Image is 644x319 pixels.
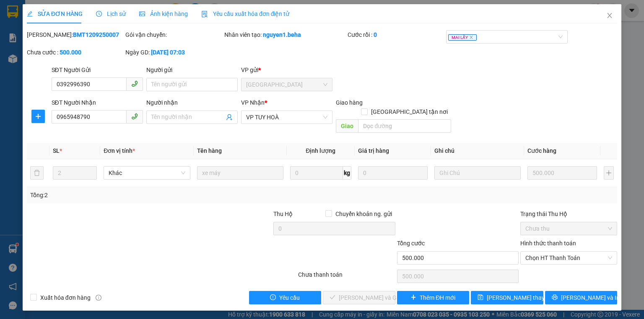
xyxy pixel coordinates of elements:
span: Lịch sử [96,10,126,17]
b: [DATE] 07:03 [151,49,185,56]
div: Gói vận chuyển: [125,30,222,39]
span: plus [32,113,44,120]
span: Chuyển khoản ng. gửi [332,209,395,219]
label: Hình thức thanh toán [520,240,576,247]
span: Chọn HT Thanh Toán [525,252,612,264]
button: plusThêm ĐH mới [397,291,470,304]
b: 0 [374,31,377,38]
span: Thu Hộ [273,211,293,217]
span: Đơn vị tính [104,147,135,154]
span: exclamation-circle [270,294,276,301]
div: Tổng: 2 [30,190,249,200]
span: SỬA ĐƠN HÀNG [27,10,83,17]
span: Ảnh kiện hàng [139,10,188,17]
div: SĐT Người Gửi [52,65,143,75]
span: info-circle [96,295,101,301]
div: Người gửi [146,65,238,75]
button: check[PERSON_NAME] và Giao hàng [323,291,395,304]
span: kg [343,166,351,180]
span: phone [131,80,138,87]
span: printer [552,294,558,301]
th: Ghi chú [431,143,524,159]
b: 500.000 [60,49,81,56]
span: Định lượng [306,147,335,154]
input: 0 [358,166,428,180]
input: VD: Bàn, Ghế [197,166,283,180]
div: SĐT Người Nhận [52,98,143,107]
span: Giao hàng [336,99,363,106]
span: Chưa thu [525,222,612,235]
span: [PERSON_NAME] và In [561,293,620,302]
span: save [478,294,483,301]
span: Tổng cước [397,240,425,247]
div: Ngày GD: [125,48,222,57]
button: plus [604,166,614,180]
div: Chưa thanh toán [297,270,396,285]
button: printer[PERSON_NAME] và In [545,291,618,304]
img: icon [201,11,208,18]
span: Thêm ĐH mới [420,293,455,302]
span: user-add [226,114,233,121]
div: [PERSON_NAME]: [27,30,124,39]
span: [GEOGRAPHIC_DATA] tận nơi [368,107,451,116]
button: save[PERSON_NAME] thay đổi [471,291,543,304]
button: Close [598,4,621,28]
span: SL [53,147,60,154]
b: BMT1209250007 [73,31,119,38]
span: Giao [336,119,358,133]
input: 0 [527,166,597,180]
span: MAI LẤY [448,34,477,41]
span: Yêu cầu [279,293,300,302]
span: Khác [109,167,185,179]
input: Ghi Chú [434,166,521,180]
span: Giá trị hàng [358,147,389,154]
span: ĐẮK LẮK [246,78,327,91]
button: plus [31,110,45,123]
div: Cước rồi : [348,30,444,39]
div: Chưa cước : [27,48,124,57]
div: Nhân viên tạo: [224,30,346,39]
span: phone [131,113,138,120]
div: VP gửi [241,65,332,75]
button: exclamation-circleYêu cầu [249,291,322,304]
input: Dọc đường [358,119,451,133]
span: Xuất hóa đơn hàng [37,293,94,302]
span: [PERSON_NAME] thay đổi [487,293,554,302]
b: nguyen1.beha [263,31,301,38]
span: VP Nhận [241,99,265,106]
button: delete [30,166,44,180]
span: close [606,12,613,19]
span: picture [139,11,145,17]
div: Trạng thái Thu Hộ [520,209,617,219]
span: Yêu cầu xuất hóa đơn điện tử [201,10,290,17]
span: Cước hàng [527,147,556,154]
span: VP TUY HOÀ [246,111,327,123]
span: clock-circle [96,11,102,17]
div: Người nhận [146,98,238,107]
span: close [469,35,473,39]
span: plus [410,294,416,301]
span: edit [27,11,33,17]
span: Tên hàng [197,147,222,154]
